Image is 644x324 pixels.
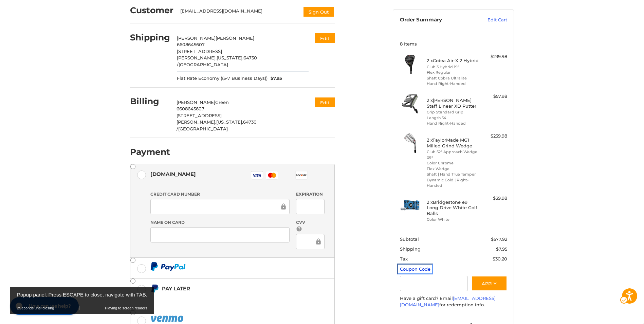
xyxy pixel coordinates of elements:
[480,195,507,202] div: $39.98
[427,172,479,188] li: Shaft | Hand True Temper Dynamic Gold | Right-Handed
[150,191,290,197] label: Credit Card Number
[427,137,479,148] h4: 2 x TaylorMade MG1 Milled Grind Wedge
[177,119,216,125] span: [PERSON_NAME],
[303,6,335,17] button: Sign Out
[427,81,479,87] li: Hand Right-Handed
[427,217,479,222] li: Color White
[315,97,335,107] button: Edit
[17,287,147,302] div: Popup panel. Press ESCAPE to close, navigate with TAB.
[480,53,507,60] div: $239.98
[150,219,290,226] label: Name on Card
[427,58,479,63] h4: 2 x Cobra Air-X 2 Hybrid
[427,149,479,160] li: Club 52° Approach Wedge 09°
[130,147,170,157] h2: Payment
[177,75,268,82] span: Flat Rate Economy ((5-7 Business Days))
[400,266,430,272] a: Coupon Code
[296,219,324,232] label: CVV
[162,283,292,294] div: Pay Later
[7,295,81,317] iframe: Iframe
[496,246,507,252] span: $7.95
[177,42,205,47] span: 6608645607
[427,199,479,216] h4: 2 x Bridgestone e9 Long Drive White Golf Balls
[400,17,473,23] h3: Order Summary
[180,8,296,17] div: [EMAIL_ADDRESS][DOMAIN_NAME]
[427,115,479,121] li: Length 34
[268,75,282,82] span: $7.95
[150,262,186,271] img: PayPal icon
[177,113,222,118] span: [STREET_ADDRESS]
[150,295,292,302] iframe: PayPal Message 2
[427,70,479,75] li: Flex Regular
[471,276,507,291] button: Apply
[177,55,257,67] span: 64730 /
[400,295,507,308] div: Have a gift card? Email for redemption info.
[400,236,419,242] span: Subtotal
[177,49,222,54] span: [STREET_ADDRESS]
[480,93,507,100] div: $57.98
[315,33,335,43] button: Edit
[177,119,257,131] span: 64730 /
[296,191,324,197] label: Expiration
[427,109,479,115] li: Grip Standard Grip
[216,35,254,41] span: [PERSON_NAME]
[178,126,228,131] span: [GEOGRAPHIC_DATA]
[400,276,468,291] input: Gift Certificate or Coupon Code
[17,306,19,310] span: 2
[473,17,507,23] a: Edit Cart
[400,41,507,47] h3: 8 Items
[427,97,479,109] h4: 2 x [PERSON_NAME] Staff Linear XD Putter
[150,168,196,180] div: [DOMAIN_NAME]
[216,119,243,125] span: [US_STATE],
[177,35,216,41] span: [PERSON_NAME]
[493,256,507,262] span: $30.20
[400,256,408,262] span: Tax
[177,55,217,60] span: [PERSON_NAME],
[427,160,479,166] li: Color Chrome
[491,236,507,242] span: $577.92
[427,166,479,172] li: Flex Wedge
[400,246,421,252] span: Shipping
[427,64,479,70] li: Club 3 Hybrid 19°
[215,100,229,105] span: Green
[480,133,507,140] div: $239.98
[177,106,204,111] span: 6608645607
[179,62,228,67] span: [GEOGRAPHIC_DATA]
[130,32,170,43] h2: Shipping
[427,75,479,81] li: Shaft Cobra Ultralite
[150,314,185,323] img: PayPal icon
[130,5,173,16] h2: Customer
[130,96,170,107] h2: Billing
[427,121,479,126] li: Hand Right-Handed
[177,100,215,105] span: [PERSON_NAME]
[217,55,243,60] span: [US_STATE],
[150,284,159,293] img: Pay Later icon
